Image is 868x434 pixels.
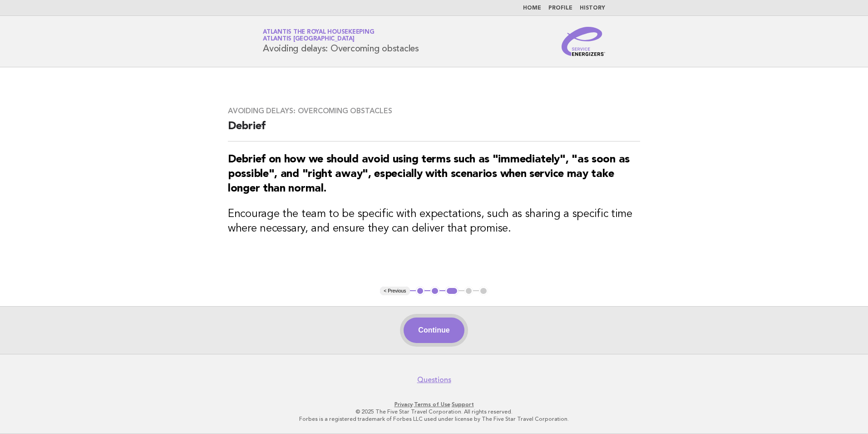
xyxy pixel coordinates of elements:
[156,408,712,415] p: © 2025 The Five Star Travel Corporation. All rights reserved.
[156,401,712,408] p: · ·
[452,401,474,408] a: Support
[156,415,712,423] p: Forbes is a registered trademark of Forbes LLC used under license by The Five Star Travel Corpora...
[414,401,450,408] a: Terms of Use
[430,287,439,296] button: 2
[395,401,413,408] a: Privacy
[228,207,640,236] h3: Encourage the team to be specific with expectations, such as sharing a specific time where necess...
[548,5,572,11] a: Profile
[263,36,355,42] span: Atlantis [GEOGRAPHIC_DATA]
[417,375,451,384] a: Questions
[445,287,459,296] button: 3
[523,5,541,11] a: Home
[580,5,605,11] a: History
[228,106,640,116] h3: Avoiding delays: Overcoming obstacles
[380,287,409,296] button: < Previous
[228,119,640,141] h2: Debrief
[416,287,425,296] button: 1
[404,318,464,343] button: Continue
[562,27,605,56] img: Service Energizers
[228,154,630,194] strong: Debrief on how we should avoid using terms such as "immediately", "as soon as possible", and "rig...
[263,29,374,42] a: Atlantis the Royal HousekeepingAtlantis [GEOGRAPHIC_DATA]
[263,30,419,53] h1: Avoiding delays: Overcoming obstacles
